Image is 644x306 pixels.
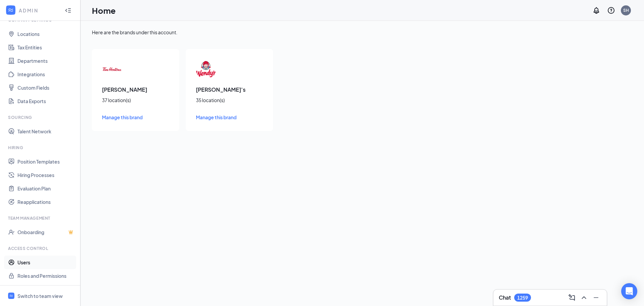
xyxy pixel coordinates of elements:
div: Sourcing [8,115,73,120]
a: Data Exports [17,94,75,108]
a: Manage this brand [102,114,169,121]
svg: WorkstreamLogo [9,294,13,298]
a: Locations [17,27,75,41]
span: Manage this brand [102,114,143,120]
h1: Home [92,5,116,16]
button: ComposeMessage [567,292,577,303]
a: Hiring Processes [17,168,75,182]
h3: [PERSON_NAME] [102,86,169,93]
button: Minimize [591,292,601,303]
svg: ChevronUp [580,294,588,302]
div: Here are the brands under this account. [92,29,633,36]
button: ChevronUp [579,292,589,303]
h3: [PERSON_NAME]'s [196,86,263,93]
a: Talent Network [17,125,75,138]
a: Roles and Permissions [17,269,75,282]
svg: WorkstreamLogo [7,7,14,13]
div: Team Management [8,215,73,221]
h3: Chat [499,294,511,301]
a: Integrations [17,68,75,81]
img: Wendy's logo [196,59,216,79]
a: Departments [17,54,75,68]
div: Open Intercom Messenger [621,283,637,299]
div: ADMIN [19,7,59,14]
div: Switch to team view [17,293,63,299]
a: Custom Fields [17,81,75,94]
a: Reapplications [17,195,75,209]
div: Hiring [8,145,73,150]
svg: Minimize [592,294,600,302]
a: OnboardingCrown [17,225,75,239]
a: Tax Entities [17,41,75,54]
svg: Notifications [592,6,600,14]
span: Manage this brand [196,114,236,120]
svg: Collapse [65,7,71,14]
svg: ComposeMessage [568,294,576,302]
div: 1259 [517,295,528,301]
a: Users [17,256,75,269]
a: Position Templates [17,155,75,168]
a: Manage this brand [196,114,263,121]
svg: QuestionInfo [607,6,615,14]
a: Evaluation Plan [17,182,75,195]
div: Access control [8,246,73,251]
img: Tim Hortons logo [102,59,122,79]
div: 37 location(s) [102,97,169,103]
div: SH [623,7,629,13]
div: 35 location(s) [196,97,263,103]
